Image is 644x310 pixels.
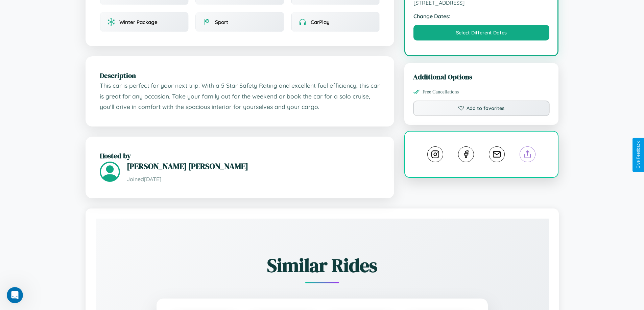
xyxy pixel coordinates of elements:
div: Give Feedback [636,141,641,169]
p: This car is perfect for your next trip. With a 5 Star Safety Rating and excellent fuel efficiency... [100,80,380,112]
p: Joined [DATE] [127,174,380,184]
h3: [PERSON_NAME] [PERSON_NAME] [127,161,380,172]
iframe: Intercom live chat [7,287,23,303]
span: Sport [215,19,228,25]
span: Free Cancellations [423,89,459,95]
span: Winter Package [119,19,158,25]
h2: Description [100,71,380,80]
span: CarPlay [311,19,330,25]
h2: Hosted by [100,151,380,161]
strong: Change Dates: [413,13,550,20]
button: Add to favorites [413,101,550,116]
h3: Additional Options [413,72,550,82]
button: Select Different Dates [413,25,550,40]
h2: Similar Rides [119,252,525,278]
